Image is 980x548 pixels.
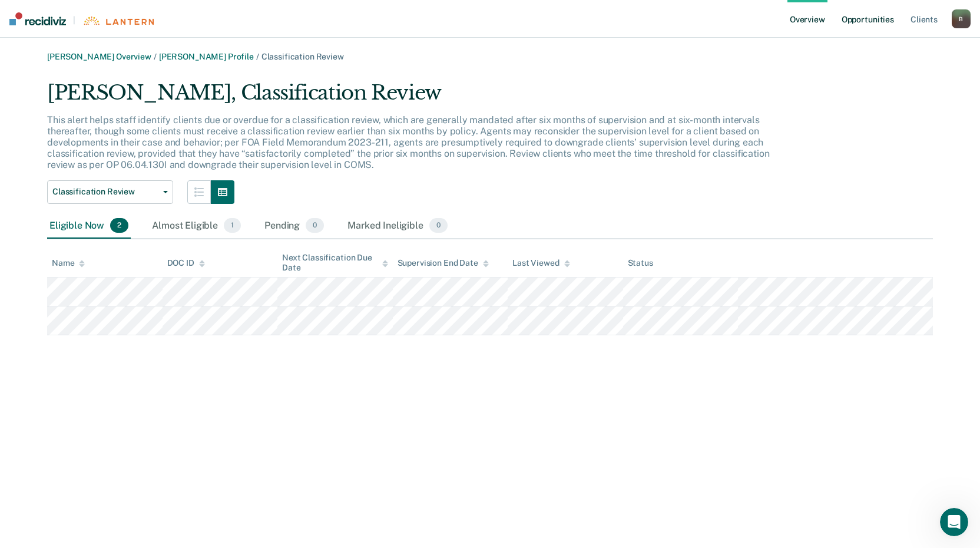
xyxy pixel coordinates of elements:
a: [PERSON_NAME] Profile [159,52,254,61]
div: Almost Eligible1 [150,213,243,239]
div: Next Classification Due Date [282,253,388,273]
img: Lantern [82,16,154,25]
img: Recidiviz [9,12,66,25]
iframe: Intercom live chat [940,508,968,536]
span: 1 [224,218,241,233]
button: Classification Review [47,180,173,204]
div: Supervision End Date [398,258,489,268]
div: DOC ID [167,258,205,268]
div: [PERSON_NAME], Classification Review [47,81,782,114]
div: Status [628,258,653,268]
div: Last Viewed [512,258,570,268]
p: This alert helps staff identify clients due or overdue for a classification review, which are gen... [47,114,769,171]
span: 0 [306,218,324,233]
div: Eligible Now2 [47,213,131,239]
span: Classification Review [52,187,158,197]
span: 2 [110,218,128,233]
div: Name [52,258,85,268]
div: Marked Ineligible0 [345,213,450,239]
span: 0 [429,218,448,233]
button: B [952,9,971,28]
a: [PERSON_NAME] Overview [47,52,151,61]
span: / [151,52,159,61]
a: | [9,12,154,25]
span: | [66,15,82,25]
div: Pending0 [262,213,326,239]
span: Classification Review [261,52,344,61]
span: / [254,52,261,61]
